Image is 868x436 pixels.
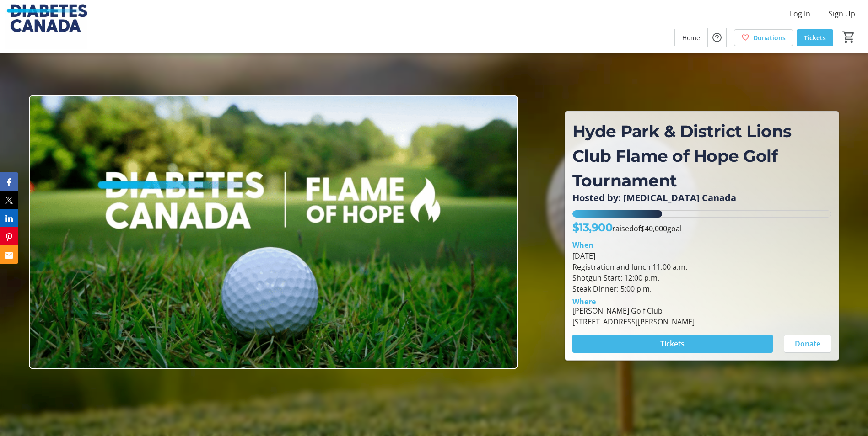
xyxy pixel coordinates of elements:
[682,33,700,43] span: Home
[572,239,593,250] div: When
[841,29,857,45] button: Cart
[5,4,87,49] img: Diabetes Canada's Logo
[572,298,596,305] div: Where
[795,338,820,349] span: Donate
[572,250,831,294] div: [DATE] Registration and lunch 11:00 a.m. Shotgun Start: 12:00 p.m. Steak Dinner: 5:00 p.m.
[753,33,786,43] span: Donations
[641,223,667,234] span: $40,000
[572,316,695,327] div: [STREET_ADDRESS][PERSON_NAME]
[829,8,855,19] span: Sign Up
[790,8,810,19] span: Log In
[572,305,695,316] div: [PERSON_NAME] Golf Club
[734,29,793,46] a: Donations
[572,219,682,236] p: raised of goal
[782,6,818,21] button: Log In
[821,6,863,21] button: Sign Up
[29,95,518,369] img: Campaign CTA Media Photo
[660,338,685,349] span: Tickets
[572,210,831,218] div: 34.75025% of fundraising goal reached
[675,29,707,46] a: Home
[797,29,833,46] a: Tickets
[572,335,773,353] button: Tickets
[572,121,792,191] span: Hyde Park & District Lions Club Flame of Hope Golf Tournament
[708,28,726,47] button: Help
[572,191,736,204] span: Hosted by: [MEDICAL_DATA] Canada
[804,33,826,43] span: Tickets
[572,221,613,234] span: $13,900
[784,335,831,353] button: Donate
